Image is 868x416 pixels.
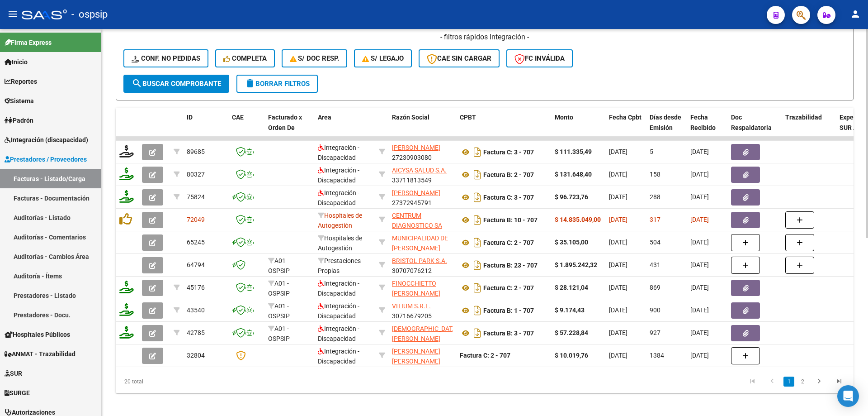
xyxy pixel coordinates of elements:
[782,108,836,148] datatable-header-cell: Trazabilidad
[187,284,205,291] span: 45176
[268,257,290,275] span: A01 - OSPSIP
[609,114,642,121] span: Fecha Cpbt
[232,114,244,121] span: CAE
[228,108,264,148] datatable-header-cell: CAE
[555,216,601,223] strong: $ 14.835.049,00
[483,171,534,178] strong: Factura B: 2 - 707
[483,307,534,314] strong: Factura B: 1 - 707
[419,49,500,67] button: CAE SIN CARGAR
[555,261,597,268] strong: $ 1.895.242,32
[318,348,359,365] span: Integración - Discapacidad
[362,54,404,62] span: S/ legajo
[483,216,538,224] strong: Factura B: 10 - 707
[460,114,476,121] span: CPBT
[650,171,660,178] span: 158
[483,330,534,337] strong: Factura B: 3 - 707
[472,213,483,227] i: Descargar documento
[650,306,660,314] span: 900
[609,171,627,178] span: [DATE]
[268,302,290,320] span: A01 - OSPSIP
[187,171,205,178] span: 80327
[690,171,709,178] span: [DATE]
[264,108,314,148] datatable-header-cell: Facturado x Orden De
[555,239,588,246] strong: $ 35.105,00
[690,148,709,155] span: [DATE]
[392,346,453,365] div: 27177400519
[123,75,229,93] button: Buscar Comprobante
[187,114,193,121] span: ID
[837,385,859,407] div: Open Intercom Messenger
[187,329,205,336] span: 42785
[318,114,331,121] span: Area
[392,165,453,184] div: 33711813549
[690,114,716,131] span: Fecha Recibido
[650,148,653,155] span: 5
[483,262,538,269] strong: Factura B: 23 - 707
[123,49,208,67] button: Conf. no pedidas
[132,78,142,89] mat-icon: search
[318,212,362,230] span: Hospitales de Autogestión
[5,368,22,378] span: SUR
[555,352,588,359] strong: $ 10.019,76
[392,234,448,252] span: MUNICIPALIDAD DE [PERSON_NAME]
[268,114,302,131] span: Facturado x Orden De
[392,324,453,343] div: 23295629959
[318,234,362,252] span: Hospitales de Autogestión
[318,325,359,343] span: Integración - Discapacidad
[690,329,709,336] span: [DATE]
[236,75,318,93] button: Borrar Filtros
[392,144,440,151] span: [PERSON_NAME]
[650,216,660,223] span: 317
[555,193,588,201] strong: $ 96.723,76
[392,257,447,264] span: BRISTOL PARK S.A.
[318,257,361,275] span: Prestaciones Propias
[392,114,429,121] span: Razón Social
[555,284,588,291] strong: $ 28.121,04
[5,330,70,339] span: Hospitales Públicos
[690,193,709,201] span: [DATE]
[650,284,660,291] span: 869
[187,352,205,359] span: 32804
[187,193,205,201] span: 75824
[605,108,646,148] datatable-header-cell: Fecha Cpbt
[650,352,664,359] span: 1384
[427,54,491,62] span: CAE SIN CARGAR
[472,258,483,273] i: Descargar documento
[282,49,348,67] button: S/ Doc Resp.
[472,235,483,250] i: Descargar documento
[797,377,808,387] a: 2
[811,377,828,387] a: go to next page
[245,80,310,88] span: Borrar Filtros
[245,78,255,89] mat-icon: delete
[796,374,809,389] li: page 2
[650,239,660,246] span: 504
[5,57,28,67] span: Inicio
[764,377,781,387] a: go to previous page
[5,77,37,86] span: Reportes
[690,261,709,268] span: [DATE]
[215,49,275,67] button: Completa
[727,108,782,148] datatable-header-cell: Doc Respaldatoria
[392,212,442,230] span: CENTRUM DIAGNOSTICO SA
[187,261,205,268] span: 64794
[71,5,108,24] span: - ospsip
[514,54,565,62] span: FC Inválida
[392,167,447,174] span: AICYSA SALUD S.A.
[5,135,88,145] span: Integración (discapacidad)
[318,280,359,297] span: Integración - Discapacidad
[555,114,573,121] span: Monto
[5,154,87,164] span: Prestadores / Proveedores
[555,306,585,314] strong: $ 9.174,43
[472,326,483,340] i: Descargar documento
[5,115,33,125] span: Padrón
[392,256,453,275] div: 30707076212
[187,306,205,314] span: 43540
[392,280,440,297] span: FINOCCHIETTO [PERSON_NAME]
[392,143,453,162] div: 27230903080
[609,193,627,201] span: [DATE]
[5,96,34,106] span: Sistema
[506,49,573,67] button: FC Inválida
[609,239,627,246] span: [DATE]
[187,239,205,246] span: 65245
[318,167,359,184] span: Integración - Discapacidad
